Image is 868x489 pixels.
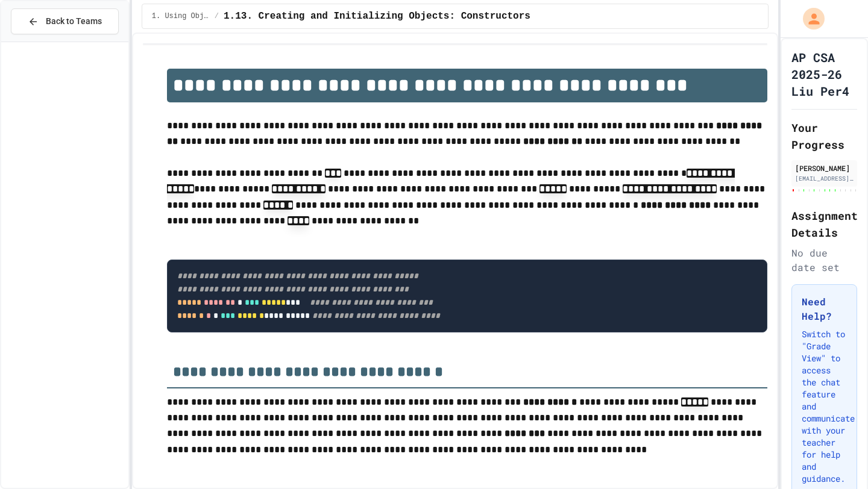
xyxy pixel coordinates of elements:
span: 1.13. Creating and Initializing Objects: Constructors [224,9,530,23]
span: / [215,11,219,21]
h2: Your Progress [791,119,857,153]
div: No due date set [791,246,857,275]
div: My Account [790,5,828,33]
span: 1. Using Objects and Methods [152,11,210,21]
h2: Assignment Details [791,207,857,241]
button: Back to Teams [11,8,119,34]
div: [EMAIL_ADDRESS][DOMAIN_NAME] [795,174,854,183]
iframe: chat widget [817,441,856,477]
h1: AP CSA 2025-26 Liu Per4 [791,49,857,99]
p: Switch to "Grade View" to access the chat feature and communicate with your teacher for help and ... [802,328,847,485]
h3: Need Help? [802,294,847,323]
iframe: chat widget [768,388,856,440]
div: [PERSON_NAME] [795,163,854,173]
span: Back to Teams [46,15,102,28]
